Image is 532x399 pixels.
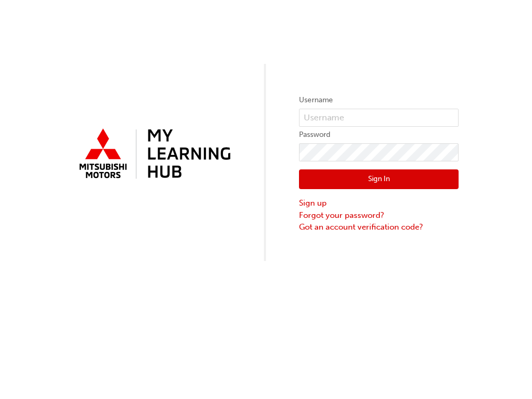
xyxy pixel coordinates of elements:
img: mmal [73,124,233,185]
label: Password [299,128,459,141]
input: Username [299,109,459,127]
a: Got an account verification code? [299,221,459,233]
a: Forgot your password? [299,209,459,222]
a: Sign up [299,197,459,209]
label: Username [299,94,459,107]
button: Sign In [299,169,459,190]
